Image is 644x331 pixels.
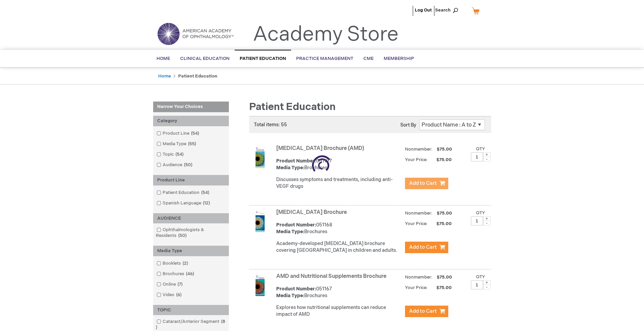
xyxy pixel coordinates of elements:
[153,102,229,112] strong: Narrow Your Choices
[276,222,316,228] strong: Product Number:
[429,285,453,290] span: $75.00
[276,293,304,299] strong: Media Type:
[155,227,227,239] a: Ophthalmologists & Residents50
[189,131,201,136] span: 54
[296,56,353,61] span: Practice Management
[254,122,287,128] span: Total items: 55
[240,56,286,61] span: Patient Education
[409,244,437,250] span: Add to Cart
[405,145,432,154] strong: Nonmember:
[199,190,211,195] span: 54
[400,122,416,128] label: Sort By
[276,158,402,171] div: 051197 Brochures
[436,211,453,216] span: $75.00
[405,221,428,226] strong: Your Price:
[405,209,432,218] strong: Nonmember:
[471,152,483,161] input: Qty
[180,56,230,61] span: Clinical Education
[405,178,448,189] button: Add to Cart
[409,308,437,314] span: Add to Cart
[405,242,448,253] button: Add to Cart
[276,158,316,164] strong: Product Number:
[157,56,170,61] span: Home
[156,319,225,330] span: 8
[276,304,402,318] p: Explores how nutritional supplements can reduce impact of AMD
[415,7,432,13] a: Log Out
[153,305,229,315] div: TOPIC
[358,50,379,67] a: CME
[276,165,304,171] strong: Media Type:
[249,274,271,296] img: AMD and Nutritional Supplements Brochure
[235,50,291,67] a: Patient Education
[253,22,399,47] a: Academy Store
[155,318,227,331] a: Cataract/Anterior Segment8
[471,280,483,289] input: Qty
[176,282,184,287] span: 7
[276,286,402,299] div: 051167 Brochures
[276,273,386,280] a: AMD and Nutritional Supplements Brochure
[175,50,235,67] a: Clinical Education
[186,141,198,147] span: 55
[155,162,195,168] a: Audience50
[155,200,213,206] a: Spanish Language12
[249,101,336,113] span: Patient Education
[476,146,485,152] label: Qty
[184,271,196,277] span: 46
[405,157,428,162] strong: Your Price:
[178,73,217,79] strong: Patient Education
[471,216,483,225] input: Qty
[155,260,191,267] a: Booklets2
[276,229,304,235] strong: Media Type:
[435,3,461,17] span: Search
[249,211,271,232] img: Amblyopia Brochure
[436,147,453,152] span: $75.00
[174,292,183,297] span: 6
[181,261,190,266] span: 2
[405,273,432,282] strong: Nonmember:
[405,306,448,317] button: Add to Cart
[158,73,171,79] a: Home
[276,286,316,292] strong: Product Number:
[176,233,188,238] span: 50
[409,180,437,186] span: Add to Cart
[153,246,229,256] div: Media Type
[153,116,229,126] div: Category
[155,190,212,196] a: Patient Education54
[384,56,414,61] span: Membership
[249,147,271,168] img: Age-Related Macular Degeneration Brochure (AMD)
[174,152,185,157] span: 54
[155,141,199,147] a: Media Type55
[476,274,485,280] label: Qty
[182,162,194,168] span: 50
[379,50,419,67] a: Membership
[291,50,358,67] a: Practice Management
[476,210,485,216] label: Qty
[429,157,453,162] span: $75.00
[363,56,374,61] span: CME
[276,176,402,190] p: Discusses symptoms and treatments, including anti-VEGF drugs
[429,221,453,226] span: $75.00
[201,200,212,206] span: 12
[155,130,202,137] a: Product Line54
[276,145,364,152] a: [MEDICAL_DATA] Brochure (AMD)
[276,240,402,254] p: Academy-developed [MEDICAL_DATA] brochure covering [GEOGRAPHIC_DATA] in children and adults.
[405,285,428,290] strong: Your Price:
[155,271,197,277] a: Brochures46
[155,292,184,298] a: Video6
[155,281,185,288] a: Online7
[276,222,402,235] div: 051168 Brochures
[436,274,453,280] span: $75.00
[153,213,229,224] div: AUDIENCE
[155,151,186,158] a: Topic54
[153,175,229,185] div: Product Line
[276,209,347,216] a: [MEDICAL_DATA] Brochure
